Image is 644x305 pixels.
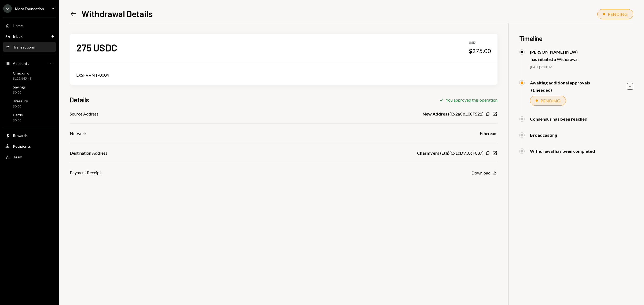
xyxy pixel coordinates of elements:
[76,42,117,54] div: 275 USDC
[3,131,56,140] a: Rewards
[3,21,56,30] a: Home
[530,80,590,85] div: Awaiting additional approvals
[13,118,23,123] div: $0.00
[70,111,98,117] div: Source Address
[417,150,449,156] b: Charmvers (Eth)
[70,95,89,104] h3: Details
[13,90,26,95] div: $0.00
[3,97,56,110] a: Treasury$0.00
[3,83,56,96] a: Savings$0.00
[3,152,56,162] a: Team
[530,65,633,69] div: [DATE] 2:13 PM
[13,113,23,117] div: Cards
[530,116,587,121] div: Consensus has been reached
[423,111,449,117] b: New Address
[13,85,26,89] div: Savings
[471,170,497,176] button: Download
[13,76,31,81] div: $152,845.43
[423,111,484,117] div: ( 0x2aCd...08F521 )
[446,97,497,102] div: You approved this operation
[469,47,491,55] div: $275.00
[417,150,484,156] div: ( 0x1cD9...0cF037 )
[13,104,28,109] div: $0.00
[13,61,29,66] div: Accounts
[70,169,101,176] div: Payment Receipt
[3,69,56,82] a: Checking$152,845.43
[471,170,491,175] div: Download
[13,34,23,39] div: Inbox
[13,155,22,159] div: Team
[70,130,87,137] div: Network
[531,87,590,92] div: (1 needed)
[608,12,628,17] div: PENDING
[3,58,56,68] a: Accounts
[76,72,491,78] div: LXSFVVNT-0004
[13,71,31,75] div: Checking
[82,8,153,19] h1: Withdrawal Details
[480,130,497,137] div: Ethereum
[13,133,28,138] div: Rewards
[13,23,23,28] div: Home
[3,4,12,13] div: M
[70,150,107,156] div: Destination Address
[530,49,579,54] div: [PERSON_NAME] (NEW)
[540,98,560,103] div: PENDING
[3,42,56,52] a: Transactions
[3,31,56,41] a: Inbox
[530,148,595,154] div: Withdrawal has been completed
[15,6,44,11] div: Moca Foundation
[13,99,28,103] div: Treasury
[3,111,56,124] a: Cards$0.00
[519,34,633,43] h3: Timeline
[13,144,31,148] div: Recipients
[13,45,35,49] div: Transactions
[530,132,557,137] div: Broadcasting
[3,141,56,151] a: Recipients
[469,40,491,45] div: USD
[531,57,579,62] div: has initiated a Withdrawal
